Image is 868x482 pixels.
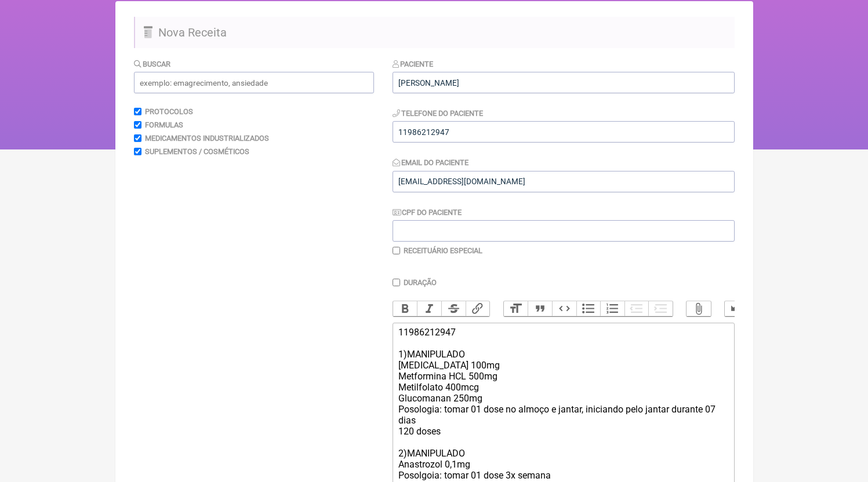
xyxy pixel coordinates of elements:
[134,17,735,48] h2: Nova Receita
[687,301,711,316] button: Attach Files
[134,72,374,93] input: exemplo: emagrecimento, ansiedade
[624,301,649,316] button: Decrease Level
[441,301,466,316] button: Strikethrough
[145,107,193,116] label: Protocolos
[393,301,417,316] button: Bold
[576,301,601,316] button: Bullets
[528,301,552,316] button: Quote
[393,109,484,118] label: Telefone do Paciente
[417,301,441,316] button: Italic
[393,208,462,217] label: CPF do Paciente
[404,246,482,255] label: Receituário Especial
[552,301,576,316] button: Code
[393,158,469,167] label: Email do Paciente
[725,301,749,316] button: Undo
[648,301,673,316] button: Increase Level
[504,301,528,316] button: Heading
[145,121,183,129] label: Formulas
[145,134,269,143] label: Medicamentos Industrializados
[393,60,434,68] label: Paciente
[145,147,249,156] label: Suplementos / Cosméticos
[134,60,171,68] label: Buscar
[404,278,437,287] label: Duração
[466,301,490,316] button: Link
[600,301,624,316] button: Numbers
